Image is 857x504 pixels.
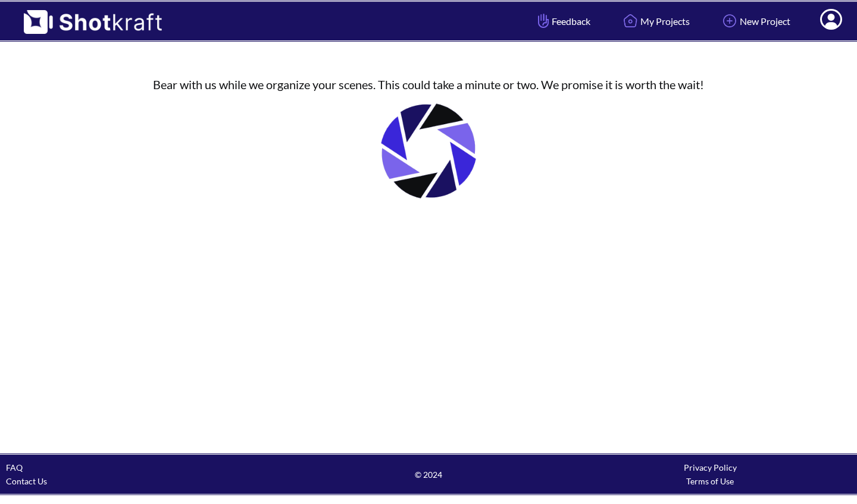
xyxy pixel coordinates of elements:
a: Contact Us [6,476,47,486]
img: Loading.. [369,92,488,210]
a: New Project [711,5,799,37]
img: Hand Icon [535,11,552,31]
div: Privacy Policy [570,461,851,474]
span: © 2024 [287,468,569,481]
span: Feedback [535,14,590,28]
a: My Projects [611,5,699,37]
div: Terms of Use [570,474,851,488]
a: FAQ [6,462,23,472]
img: Home Icon [620,11,640,31]
img: Add Icon [720,11,740,31]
